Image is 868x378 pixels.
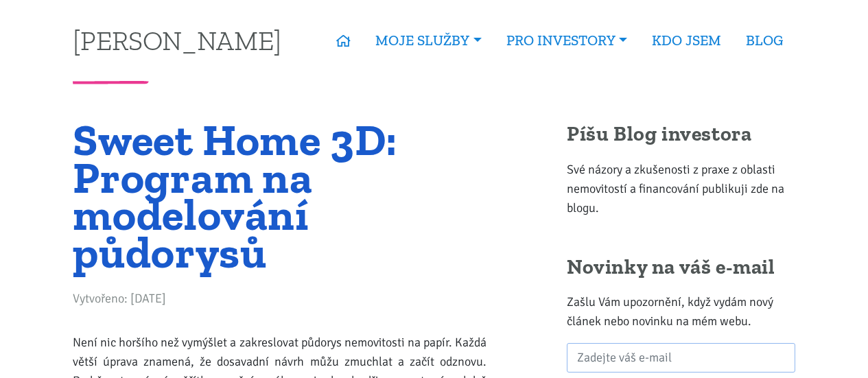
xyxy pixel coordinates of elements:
[73,121,486,271] h1: Sweet Home 3D: Program na modelování půdorysů
[640,25,734,56] a: KDO JSEM
[567,343,795,373] input: Zadejte váš e-mail
[734,25,795,56] a: BLOG
[494,25,640,56] a: PRO INVESTORY
[567,160,795,217] p: Své názory a zkušenosti z praxe z oblasti nemovitostí a financování publikuji zde na blogu.
[567,292,795,331] p: Zašlu Vám upozornění, když vydám nový článek nebo novinku na mém webu.
[567,255,795,281] h2: Novinky na váš e-mail
[73,27,281,54] a: [PERSON_NAME]
[363,25,493,56] a: MOJE SLUŽBY
[567,121,795,147] h2: Píšu Blog investora
[73,289,486,314] div: Vytvořeno: [DATE]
